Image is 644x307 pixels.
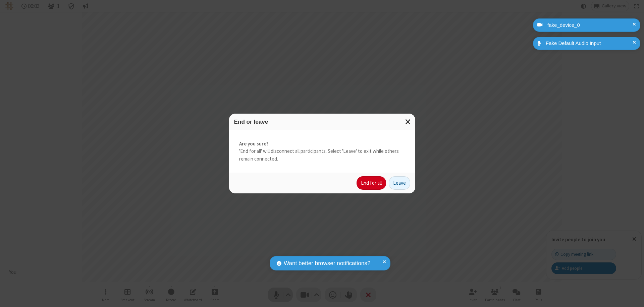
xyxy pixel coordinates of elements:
[545,21,635,29] div: fake_device_0
[229,130,415,173] div: 'End for all' will disconnect all participants. Select 'Leave' to exit while others remain connec...
[284,259,370,268] span: Want better browser notifications?
[389,176,410,190] button: Leave
[401,114,415,130] button: Close modal
[234,119,410,125] h3: End or leave
[543,40,635,47] div: Fake Default Audio Input
[357,176,386,190] button: End for all
[239,140,405,148] strong: Are you sure?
